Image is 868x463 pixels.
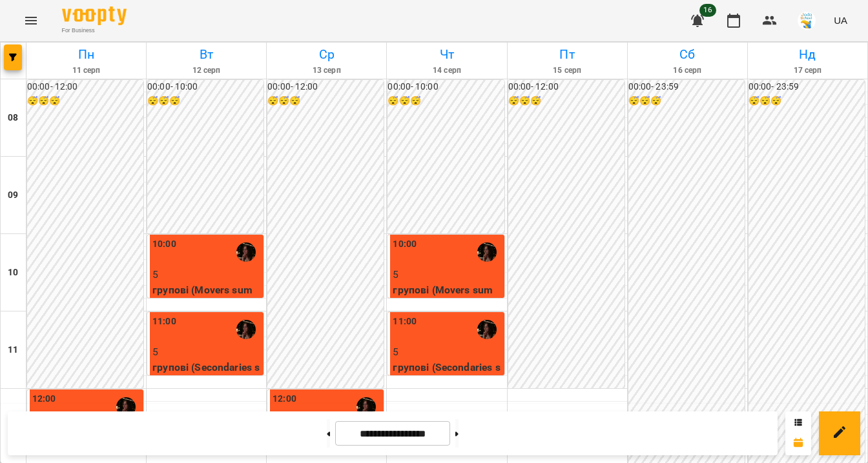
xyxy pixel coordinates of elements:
[152,237,176,251] label: 10:00
[356,397,376,417] img: Катерина Халимендик
[749,94,865,108] h6: 😴😴😴
[27,94,143,108] h6: 😴😴😴
[149,44,264,64] h6: Вт
[8,343,18,357] h6: 11
[152,360,261,390] p: групові (Secondaries summer club 1)
[147,80,263,94] h6: 00:00 - 10:00
[510,64,625,77] h6: 15 серп
[15,5,46,36] button: Menu
[62,6,127,25] img: Voopty Logo
[749,80,865,94] h6: 00:00 - 23:59
[628,80,745,94] h6: 00:00 - 23:59
[387,94,504,108] h6: 😴😴😴
[389,44,504,64] h6: Чт
[477,320,497,339] img: Катерина Халимендик
[798,12,816,30] img: 38072b7c2e4bcea27148e267c0c485b2.jpg
[829,8,852,32] button: UA
[393,344,501,360] p: 5
[628,94,745,108] h6: 😴😴😴
[393,360,501,390] p: групові (Secondaries summer club 1)
[630,44,745,64] h6: Сб
[27,80,143,94] h6: 00:00 - 12:00
[273,392,296,406] label: 12:00
[389,64,504,77] h6: 14 серп
[630,64,745,77] h6: 16 серп
[116,397,136,417] img: Катерина Халимендик
[28,44,144,64] h6: Пн
[147,94,263,108] h6: 😴😴😴
[393,267,501,282] p: 5
[269,64,384,77] h6: 13 серп
[750,64,865,77] h6: 17 серп
[699,4,716,17] span: 16
[393,237,417,251] label: 10:00
[62,26,127,35] span: For Business
[508,80,625,94] h6: 00:00 - 12:00
[8,111,18,125] h6: 08
[834,14,847,27] span: UA
[510,44,625,64] h6: Пт
[269,44,384,64] h6: Ср
[477,242,497,262] img: Катерина Халимендик
[236,320,256,339] img: Катерина Халимендик
[387,80,504,94] h6: 00:00 - 10:00
[8,188,18,202] h6: 09
[236,242,256,262] img: Катерина Халимендик
[267,80,384,94] h6: 00:00 - 12:00
[267,94,384,108] h6: 😴😴😴
[28,64,144,77] h6: 11 серп
[152,315,176,329] label: 11:00
[152,267,261,282] p: 5
[508,94,625,108] h6: 😴😴😴
[152,282,261,313] p: групові (Movers summer club 1)
[8,266,18,280] h6: 10
[750,44,865,64] h6: Нд
[32,392,56,406] label: 12:00
[393,282,501,313] p: групові (Movers summer club 1)
[393,315,417,329] label: 11:00
[152,344,261,360] p: 5
[149,64,264,77] h6: 12 серп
